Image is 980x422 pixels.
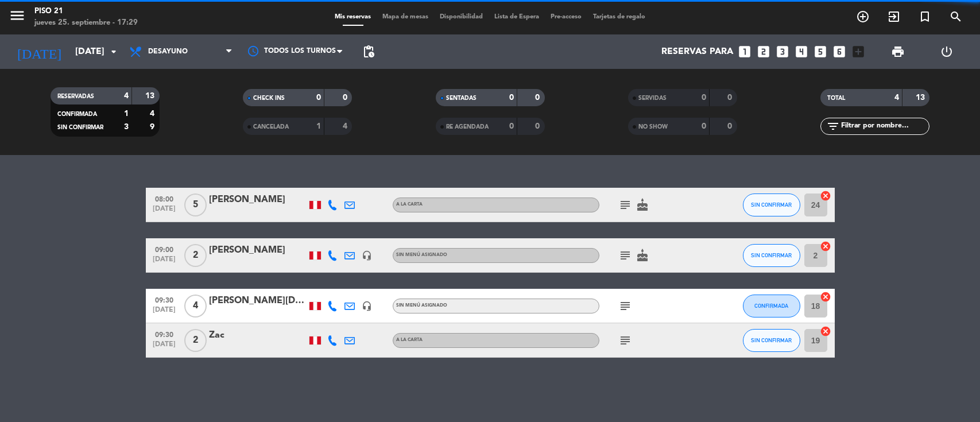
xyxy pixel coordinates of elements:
strong: 0 [727,94,734,102]
span: RESERVADAS [57,94,94,99]
i: looks_5 [813,44,828,59]
span: CONFIRMADA [754,303,788,309]
button: menu [9,7,26,28]
i: looks_4 [794,44,809,59]
span: 08:00 [150,192,179,205]
strong: 4 [124,92,129,100]
input: Filtrar por nombre... [840,120,929,133]
div: Zac [209,328,307,343]
i: add_box [851,44,866,59]
i: looks_3 [775,44,790,59]
i: [DATE] [9,39,69,64]
strong: 13 [145,92,157,100]
i: menu [9,7,26,24]
i: headset_mic [362,250,372,261]
span: Reservas para [661,47,733,57]
strong: 3 [124,123,129,131]
span: 09:30 [150,327,179,340]
span: Tarjetas de regalo [587,14,651,20]
span: SERVIDAS [638,95,667,101]
div: [PERSON_NAME][DEMOGRAPHIC_DATA] [209,293,307,308]
span: SIN CONFIRMAR [57,125,103,130]
span: [DATE] [150,340,179,354]
strong: 0 [343,94,350,102]
span: [DATE] [150,205,179,218]
strong: 0 [316,94,321,102]
strong: 4 [150,110,157,118]
span: 2 [184,329,207,352]
i: exit_to_app [887,10,901,24]
span: NO SHOW [638,124,668,130]
strong: 1 [124,110,129,118]
strong: 4 [894,94,899,102]
span: CONFIRMADA [57,111,97,117]
div: LOG OUT [923,34,971,69]
strong: 9 [150,123,157,131]
span: SIN CONFIRMAR [751,252,792,258]
i: add_circle_outline [856,10,870,24]
i: cancel [820,190,831,202]
i: looks_6 [832,44,847,59]
span: Lista de Espera [489,14,545,20]
button: SIN CONFIRMAR [743,329,800,352]
i: looks_two [756,44,771,59]
span: [DATE] [150,255,179,269]
span: SIN CONFIRMAR [751,337,792,343]
span: [DATE] [150,306,179,319]
i: looks_one [737,44,752,59]
i: turned_in_not [918,10,932,24]
span: SIN CONFIRMAR [751,202,792,208]
span: 09:00 [150,242,179,255]
div: Piso 21 [34,6,138,17]
div: [PERSON_NAME] [209,243,307,258]
button: CONFIRMADA [743,295,800,318]
strong: 0 [509,94,514,102]
i: cancel [820,291,831,303]
i: headset_mic [362,301,372,311]
span: 2 [184,244,207,267]
span: 4 [184,295,207,318]
i: power_settings_new [940,45,954,59]
i: cancel [820,326,831,337]
span: Mis reservas [329,14,377,20]
span: SENTADAS [446,95,477,101]
strong: 0 [727,122,734,130]
i: cake [636,198,649,212]
strong: 13 [916,94,927,102]
span: A la Carta [396,202,423,207]
i: search [949,10,963,24]
strong: 4 [343,122,350,130]
button: SIN CONFIRMAR [743,193,800,216]
span: Pre-acceso [545,14,587,20]
span: print [891,45,905,59]
strong: 1 [316,122,321,130]
i: subject [618,299,632,313]
span: pending_actions [362,45,375,59]
span: Mapa de mesas [377,14,434,20]
i: cancel [820,241,831,252]
i: filter_list [826,119,840,133]
i: cake [636,249,649,262]
span: A la Carta [396,338,423,342]
i: subject [618,334,632,347]
div: jueves 25. septiembre - 17:29 [34,17,138,29]
i: subject [618,249,632,262]
strong: 0 [509,122,514,130]
strong: 0 [535,122,542,130]
span: 09:30 [150,293,179,306]
strong: 0 [702,94,706,102]
span: Sin menú asignado [396,253,447,257]
button: SIN CONFIRMAR [743,244,800,267]
span: Desayuno [148,48,188,56]
strong: 0 [702,122,706,130]
span: Disponibilidad [434,14,489,20]
div: [PERSON_NAME] [209,192,307,207]
span: 5 [184,193,207,216]
i: subject [618,198,632,212]
span: RE AGENDADA [446,124,489,130]
strong: 0 [535,94,542,102]
span: CHECK INS [253,95,285,101]
i: arrow_drop_down [107,45,121,59]
span: Sin menú asignado [396,303,447,308]
span: CANCELADA [253,124,289,130]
